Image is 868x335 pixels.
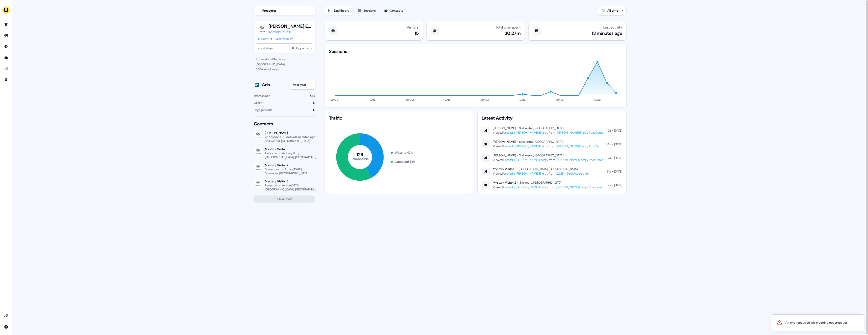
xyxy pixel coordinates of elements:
div: Prospects [262,8,277,13]
div: Viewed from [493,157,603,162]
button: All time [598,6,626,15]
div: 444 [310,93,315,98]
div: Outbound 58 % [395,159,416,164]
div: Ads [262,82,270,88]
div: Mystery Visitor 2 [493,181,516,185]
a: [PERSON_NAME] Energy Post Demo [556,185,603,189]
div: Active 14 minutes ago [286,135,315,139]
div: Sessions [329,48,347,54]
div: Website 42 % [395,150,413,155]
tspan: Touchpoints [351,157,369,161]
div: Active [DATE] [282,183,299,187]
div: Active [DATE] [282,151,299,155]
div: 0 [313,100,315,105]
div: 2s [608,155,611,160]
div: Viewed from [493,130,603,135]
div: Engagements [254,107,273,113]
div: 13 minutes ago [592,30,622,36]
span: Funnel stage: [257,46,273,51]
div: Dashboard [334,8,349,13]
div: [DATE] [614,183,622,188]
div: 23 sessions [265,135,281,139]
div: Impressions [254,93,270,98]
tspan: [DATE] [331,98,339,101]
div: Stanmore, [GEOGRAPHIC_DATA] [265,171,308,175]
div: Spikkestad, [GEOGRAPHIC_DATA] [519,153,563,157]
div: [PERSON_NAME] [493,126,516,130]
div: Active [DATE] [285,167,302,171]
div: Visitors [407,25,419,29]
a: [PERSON_NAME] Energy Post Demo [556,131,603,135]
a: Go to experiments [2,76,10,84]
div: Last activity [603,25,622,29]
a: Go to integrations [2,323,10,331]
div: Spikkestad, [GEOGRAPHIC_DATA] [519,126,563,130]
div: [PERSON_NAME] [265,131,315,135]
a: [DOMAIN_NAME] [268,29,312,34]
tspan: 129 [357,152,364,158]
div: 14s [607,169,611,174]
div: Mystery Visitor 1 [265,147,315,151]
div: Clicks [254,100,262,105]
div: An error occurred while getting opportunities [785,320,848,325]
a: Userled x [PERSON_NAME] Energy [503,185,548,189]
a: Userled x [PERSON_NAME] Energy [503,158,548,162]
tspan: [DATE] [369,98,376,101]
tspan: [DATE] [406,98,414,101]
div: [GEOGRAPHIC_DATA], [GEOGRAPHIC_DATA] [265,155,324,159]
div: 0 [313,107,315,113]
a: [PERSON_NAME] Energy Post Demo [556,158,603,162]
button: [PERSON_NAME] Energy [268,23,312,29]
a: [PERSON_NAME] Energy Post Demo [556,144,603,148]
a: Userled x [PERSON_NAME] Energy [503,131,548,135]
div: [DATE] [614,142,622,147]
div: 3 sessions [265,167,280,171]
div: Professional Services [256,57,313,62]
a: Prospects [254,6,315,15]
a: Q2 25 - Deal Acceleration [556,172,589,176]
button: Dashboard [325,6,352,15]
div: 2s [608,128,611,133]
div: Traffic [329,115,470,121]
button: Contacts [381,6,406,15]
a: Hubspot [257,36,273,41]
div: 500 + employees [256,67,313,72]
a: Userled x [PERSON_NAME] Energy [503,172,548,176]
div: Mystery Visitor 2 [265,163,308,167]
tspan: [DATE] [594,98,601,101]
a: Go to integrations [2,312,10,320]
div: [PERSON_NAME] [493,153,516,157]
div: Viewed from [493,144,603,149]
div: [GEOGRAPHIC_DATA], [GEOGRAPHIC_DATA] [265,187,324,191]
a: Go to prospects [2,20,10,28]
div: [DATE] [614,128,622,133]
div: Salesforce [275,36,289,41]
button: Past year [290,80,315,89]
button: All contacts [254,196,315,203]
tspan: [DATE] [519,98,526,101]
div: Latest Activity [482,115,622,121]
a: Userled x [PERSON_NAME] Energy [503,144,548,148]
div: 30:27m [505,30,521,36]
a: Go to attribution [2,65,10,73]
div: [DATE] [614,155,622,160]
a: Go to templates [2,53,10,62]
span: All time [607,9,618,13]
div: 54s [606,142,611,147]
div: Total time spent [495,25,521,29]
div: Spikkestad, [GEOGRAPHIC_DATA] [265,139,310,143]
div: 1 session [265,151,277,155]
div: Mystery Visitor 1 [493,167,515,171]
div: [DATE] [614,169,622,174]
div: [PERSON_NAME] [493,140,516,144]
div: Contacts [390,8,403,13]
div: 15 [415,30,419,36]
button: Sessions [354,6,379,15]
a: Salesforce [275,36,293,41]
div: Contacts [254,121,315,127]
div: Spikkestad, [GEOGRAPHIC_DATA] [519,140,563,144]
a: Go to Inbound [2,42,10,50]
div: [GEOGRAPHIC_DATA], [GEOGRAPHIC_DATA] [519,167,578,171]
div: Stanmore, [GEOGRAPHIC_DATA] [520,181,562,185]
